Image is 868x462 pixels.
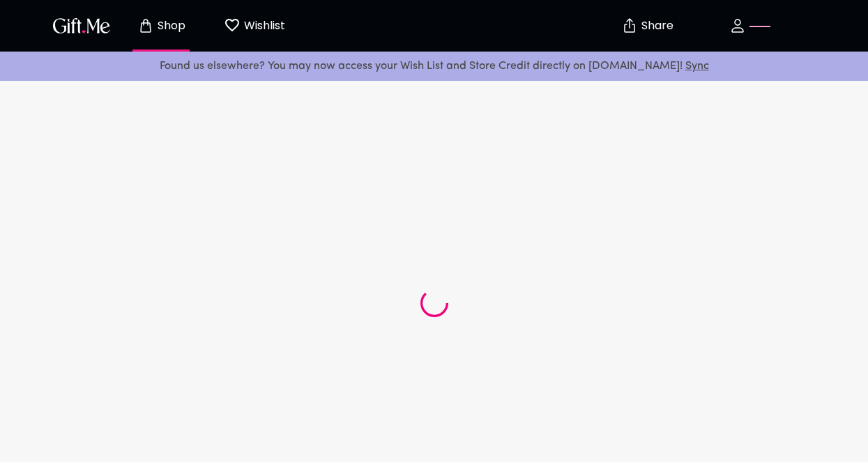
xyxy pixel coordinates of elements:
[638,20,673,32] p: Share
[49,17,114,34] button: GiftMe Logo
[241,17,285,35] p: Wishlist
[216,3,293,48] button: Wishlist page
[123,3,199,48] button: Store page
[623,1,671,50] button: Share
[11,57,857,75] p: Found us elsewhere? You may now access your Wish List and Store Credit directly on [DOMAIN_NAME]!
[685,61,709,72] a: Sync
[154,20,185,32] p: Shop
[50,15,113,36] img: GiftMe Logo
[621,17,638,34] img: secure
